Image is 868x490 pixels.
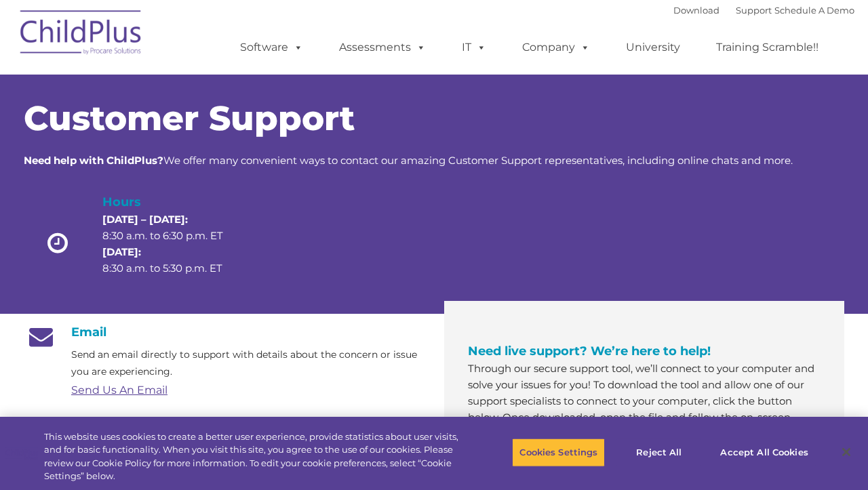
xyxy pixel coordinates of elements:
[102,245,141,258] strong: [DATE]:
[468,361,821,442] p: Through our secure support tool, we’ll connect to your computer and solve your issues for you! To...
[24,325,424,340] h4: Email
[616,438,701,467] button: Reject All
[102,213,188,226] strong: [DATE] – [DATE]:
[448,34,500,61] a: IT
[102,211,246,277] p: 8:30 a.m. to 6:30 p.m. ET 8:30 a.m. to 5:30 p.m. ET
[774,5,854,16] a: Schedule A Demo
[673,5,854,16] font: |
[14,1,149,68] img: ChildPlus by Procare Solutions
[24,98,355,139] span: Customer Support
[24,154,163,167] strong: Need help with ChildPlus?
[736,5,772,16] a: Support
[831,437,861,467] button: Close
[226,34,317,61] a: Software
[24,154,793,167] span: We offer many convenient ways to contact our amazing Customer Support representatives, including ...
[703,34,832,61] a: Training Scramble!!
[468,344,711,359] span: Need live support? We’re here to help!
[512,438,605,467] button: Cookies Settings
[509,34,604,61] a: Company
[71,384,167,396] a: Send Us An Email
[673,5,719,16] a: Download
[713,438,815,467] button: Accept All Cookies
[71,346,424,380] p: Send an email directly to support with details about the concern or issue you are experiencing.
[612,34,694,61] a: University
[102,192,246,211] h4: Hours
[44,430,477,483] div: This website uses cookies to create a better user experience, provide statistics about user visit...
[325,34,439,61] a: Assessments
